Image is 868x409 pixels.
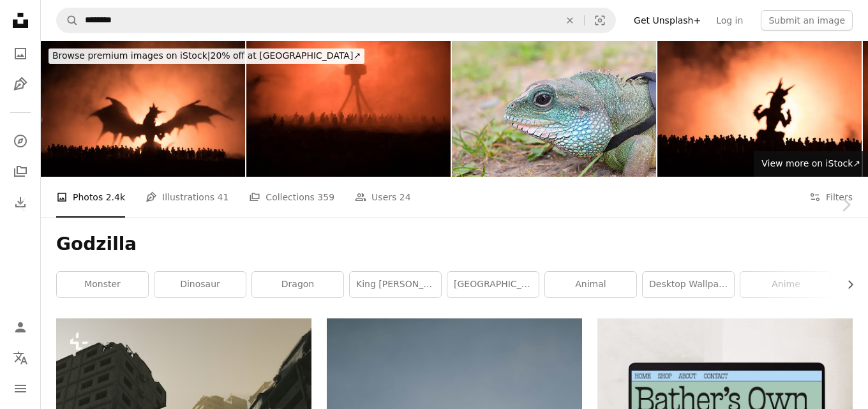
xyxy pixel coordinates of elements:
a: Log in [708,10,751,31]
a: Browse premium images on iStock|20% off at [GEOGRAPHIC_DATA]↗ [41,41,372,71]
a: king [PERSON_NAME] [350,272,441,297]
a: Illustrations [8,71,33,97]
span: 20% off at [GEOGRAPHIC_DATA] ↗ [52,50,361,61]
a: desktop wallpaper [643,272,734,297]
span: View more on iStock ↗ [761,158,860,168]
a: Next [823,144,868,266]
button: Visual search [585,8,615,33]
a: Get Unsplash+ [626,10,708,31]
a: monster [57,272,148,297]
img: Blurred silhouette of giant monster prepare attack crowd during night. Selective focus. Decoration [246,41,451,177]
a: Photos [8,41,33,66]
a: Explore [8,128,33,154]
img: water dragon iguana reptile head close up [452,41,656,177]
button: Search Unsplash [57,8,79,33]
button: Submit an image [761,10,853,31]
form: Find visuals sitewide [56,8,616,33]
a: animal [545,272,636,297]
button: Menu [8,376,33,401]
button: Filters [809,177,853,218]
a: Illustrations 41 [146,177,228,218]
span: 359 [317,190,334,204]
a: Log in / Sign up [8,315,33,340]
span: Browse premium images on iStock | [52,50,210,61]
h1: Godzilla [56,233,853,256]
button: scroll list to the right [839,272,853,297]
a: dinosaur [154,272,246,297]
a: Collections 359 [249,177,334,218]
button: Language [8,345,33,371]
span: 24 [400,190,411,204]
a: anime [740,272,832,297]
button: Clear [556,8,584,33]
a: dragon [252,272,343,297]
span: 41 [218,190,229,204]
img: Blurred silhouette of giant monster prepare attack crowd during night. Selective focus. Decoration [657,41,862,177]
a: View more on iStock↗ [754,151,868,177]
img: Blurred silhouette of giant monster prepare attack crowd during night. Selective focus. Decoration [41,41,245,177]
a: Users 24 [355,177,411,218]
a: [GEOGRAPHIC_DATA] [447,272,539,297]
